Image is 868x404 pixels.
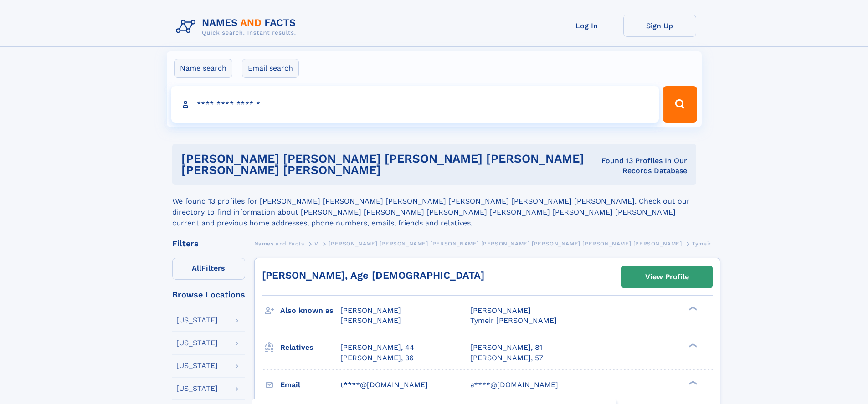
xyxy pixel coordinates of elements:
[692,240,711,247] span: Tymeir
[470,353,543,363] a: [PERSON_NAME], 57
[340,343,414,353] a: [PERSON_NAME], 44
[280,377,340,393] h3: Email
[181,153,586,176] h1: [PERSON_NAME] [PERSON_NAME] [PERSON_NAME] [PERSON_NAME] [PERSON_NAME] [PERSON_NAME]
[176,339,218,347] div: [US_STATE]
[645,266,689,287] div: View Profile
[174,59,232,78] label: Name search
[340,353,414,363] a: [PERSON_NAME], 36
[172,185,696,229] div: We found 13 profiles for [PERSON_NAME] [PERSON_NAME] [PERSON_NAME] [PERSON_NAME] [PERSON_NAME] [P...
[687,343,698,348] div: ❯
[314,240,318,247] span: V
[550,15,623,37] a: Log In
[329,240,682,247] span: [PERSON_NAME] [PERSON_NAME] [PERSON_NAME] [PERSON_NAME] [PERSON_NAME] [PERSON_NAME] [PERSON_NAME]
[262,270,484,281] a: [PERSON_NAME], Age [DEMOGRAPHIC_DATA]
[171,86,659,123] input: search input
[470,316,557,325] span: Tymeir [PERSON_NAME]
[280,303,340,318] h3: Also known as
[314,238,318,249] a: V
[172,240,245,248] div: Filters
[176,385,218,392] div: [US_STATE]
[687,379,698,385] div: ❯
[470,306,531,315] span: [PERSON_NAME]
[172,291,245,299] div: Browse Locations
[585,156,687,176] div: Found 13 Profiles In Our Records Database
[470,343,542,353] a: [PERSON_NAME], 81
[622,266,712,288] a: View Profile
[340,306,401,315] span: [PERSON_NAME]
[663,86,697,123] button: Search Button
[192,264,201,272] span: All
[176,362,218,369] div: [US_STATE]
[242,59,299,78] label: Email search
[172,258,245,280] label: Filters
[623,15,696,37] a: Sign Up
[687,306,698,312] div: ❯
[340,316,401,325] span: [PERSON_NAME]
[280,340,340,355] h3: Relatives
[254,238,304,249] a: Names and Facts
[172,15,303,39] img: Logo Names and Facts
[329,238,682,249] a: [PERSON_NAME] [PERSON_NAME] [PERSON_NAME] [PERSON_NAME] [PERSON_NAME] [PERSON_NAME] [PERSON_NAME]
[176,317,218,324] div: [US_STATE]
